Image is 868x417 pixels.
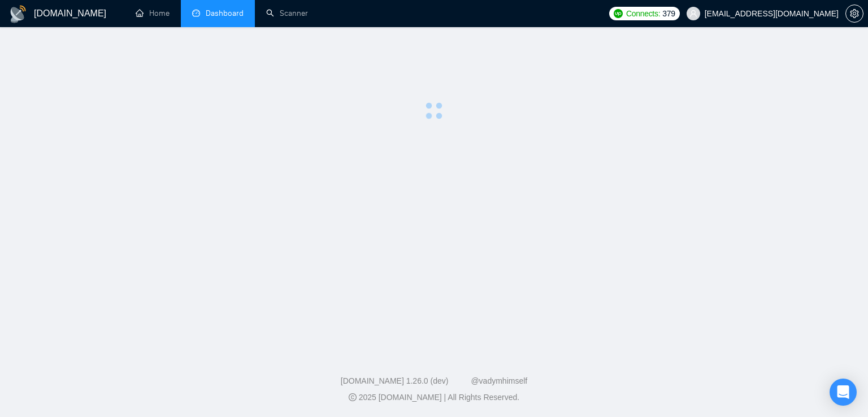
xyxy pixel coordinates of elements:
[845,9,863,18] a: setting
[9,5,27,23] img: logo
[845,5,863,23] button: setting
[341,376,449,385] a: [DOMAIN_NAME] 1.26.0 (dev)
[349,393,357,401] span: copyright
[662,7,675,20] span: 379
[136,8,170,18] a: homeHome
[830,379,857,406] div: Open Intercom Messenger
[689,10,697,18] span: user
[471,376,527,385] a: @vadymhimself
[9,392,859,403] div: 2025 [DOMAIN_NAME] | All Rights Reserved.
[626,7,660,20] span: Connects:
[206,8,244,18] span: Dashboard
[266,8,308,18] a: searchScanner
[846,9,863,18] span: setting
[192,9,200,17] span: dashboard
[614,9,623,18] img: upwork-logo.png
